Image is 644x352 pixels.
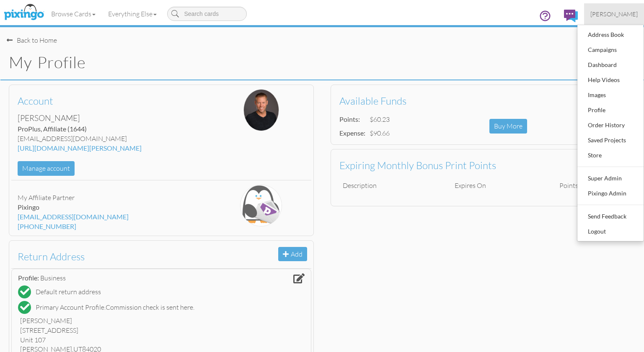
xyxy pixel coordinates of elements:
[240,185,282,226] img: pixingo-penguin.png
[489,119,527,134] div: Buy More
[577,103,644,118] a: Profile
[586,149,635,162] div: Store
[584,3,644,25] a: [PERSON_NAME]
[18,212,205,222] div: [EMAIL_ADDRESS][DOMAIN_NAME]
[18,95,199,106] h3: Account
[577,42,644,57] a: Campaigns
[2,2,46,23] img: pixingo logo
[577,224,644,239] a: Logout
[18,161,75,176] button: Manage account
[577,209,644,224] a: Send Feedback
[243,89,279,131] img: 20190115-230618-53d60df4-original.jpg
[7,27,638,45] nav-back: Home
[106,303,194,311] span: Commission check is sent here.
[20,326,303,335] div: [STREET_ADDRESS]
[9,54,644,71] h1: My Profile
[586,210,635,223] div: Send Feedback
[586,187,635,200] div: Pixingo Admin
[590,10,638,18] span: [PERSON_NAME]
[41,125,66,133] span: , Affiliate
[556,177,626,194] td: Points
[577,148,644,163] a: Store
[586,89,635,101] div: Images
[339,129,365,137] strong: Expense:
[339,95,621,106] h3: Available Funds
[367,113,392,126] td: $60.23
[18,222,205,231] div: [PHONE_NUMBER]
[339,160,621,171] h3: Expiring Monthly Bonus Print Points
[18,203,205,212] div: Pixingo
[577,87,644,103] a: Images
[339,115,360,123] strong: Points:
[577,171,644,186] a: Super Admin
[577,186,644,201] a: Pixingo Admin
[586,74,635,86] div: Help Videos
[278,247,307,262] button: Add
[20,335,303,345] div: Unit 107
[167,7,247,21] input: Search cards
[18,144,205,153] div: [URL][DOMAIN_NAME][PERSON_NAME]
[40,274,66,282] span: Business
[18,251,299,262] h3: Return Address
[18,274,39,282] span: Profile:
[586,59,635,71] div: Dashboard
[451,177,556,194] td: Expires On
[577,133,644,148] a: Saved Projects
[577,72,644,87] a: Help Videos
[67,125,87,133] span: (1644)
[18,134,205,144] div: [EMAIL_ADDRESS][DOMAIN_NAME]
[45,3,102,24] a: Browse Cards
[586,44,635,56] div: Campaigns
[367,126,392,140] td: $90.66
[586,134,635,146] div: Saved Projects
[102,3,163,24] a: Everything Else
[564,10,578,22] img: comments.svg
[7,36,57,45] div: Back to Home
[577,57,644,72] a: Dashboard
[36,287,101,297] div: Default return address
[586,119,635,131] div: Order History
[36,303,194,312] div: Primary Account Profile.
[339,177,451,194] td: Description
[20,316,303,326] div: [PERSON_NAME]
[18,113,205,124] div: [PERSON_NAME]
[586,225,635,238] div: Logout
[586,28,635,41] div: Address Book
[586,104,635,116] div: Profile
[18,125,87,133] span: ProPlus
[577,27,644,42] a: Address Book
[18,193,205,203] div: My Affiliate Partner
[577,118,644,133] a: Order History
[586,172,635,185] div: Super Admin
